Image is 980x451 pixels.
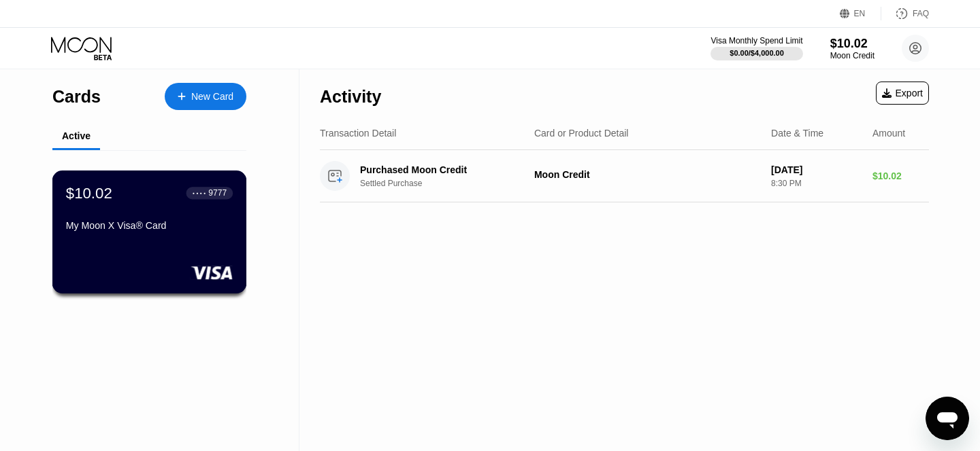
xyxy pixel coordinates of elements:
div: Cards [52,87,101,107]
div: FAQ [913,9,929,18]
div: My Moon X Visa® Card [66,220,233,231]
div: Transaction Detail [320,128,396,139]
div: 9777 [208,188,227,198]
div: Active [62,130,91,141]
div: $10.02 [66,184,112,202]
div: $0.00 / $4,000.00 [730,49,784,57]
div: Card or Product Detail [534,128,629,139]
iframe: Button to launch messaging window [926,397,969,440]
div: EN [840,7,881,20]
div: $10.02 [830,37,875,51]
div: EN [854,9,866,18]
div: Purchased Moon CreditSettled PurchaseMoon Credit[DATE]8:30 PM$10.02 [320,150,929,202]
div: Settled Purchase [360,179,543,188]
div: Purchased Moon Credit [360,164,530,175]
div: Visa Monthly Spend Limit$0.00/$4,000.00 [710,36,802,60]
div: FAQ [881,7,929,20]
div: Moon Credit [534,169,760,180]
div: Date & Time [771,128,823,139]
div: ● ● ● ● [193,191,206,195]
div: 8:30 PM [771,179,862,188]
div: Visa Monthly Spend Limit [710,36,802,46]
div: New Card [165,83,246,110]
div: $10.02Moon Credit [830,37,875,60]
div: Activity [320,87,381,107]
div: Export [876,82,929,105]
div: $10.02 [872,170,929,181]
div: $10.02● ● ● ●9777My Moon X Visa® Card [53,171,246,293]
div: Amount [872,128,905,139]
div: Export [882,88,923,98]
div: [DATE] [771,164,862,175]
div: New Card [191,91,233,103]
div: Moon Credit [830,51,875,60]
